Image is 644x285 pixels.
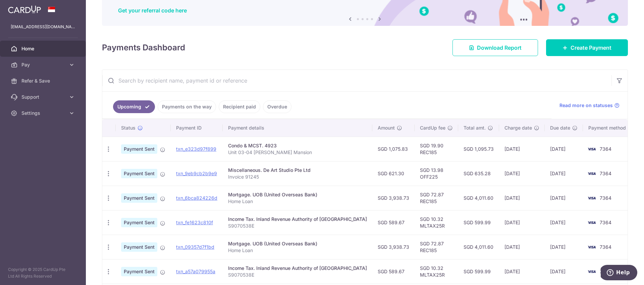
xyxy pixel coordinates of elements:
td: SGD 1,075.83 [372,137,415,161]
a: Read more on statuses [559,102,620,109]
td: SGD 635.28 [458,161,499,186]
div: Mortgage. UOB (United Overseas Bank) [228,240,367,247]
td: SGD 589.67 [372,259,415,284]
td: SGD 599.99 [458,210,499,235]
img: Bank Card [585,243,598,251]
td: [DATE] [545,137,583,161]
td: SGD 3,938.73 [372,235,415,259]
a: Upcoming [113,100,155,113]
img: Bank Card [585,170,598,178]
p: Home Loan [228,247,367,254]
a: txn_09357d7f1bd [176,244,214,250]
a: Download Report [452,39,538,56]
span: 7364 [600,171,611,176]
input: Search by recipient name, payment id or reference [102,70,611,91]
a: txn_6bca824226d [176,195,217,201]
div: Income Tax. Inland Revenue Authority of [GEOGRAPHIC_DATA] [228,265,367,272]
span: Payment Sent [121,242,157,252]
a: Get your referral code here [118,7,187,14]
td: [DATE] [545,210,583,235]
span: Due date [550,125,570,131]
div: Condo & MCST. 4923 [228,142,367,149]
span: Charge date [504,125,532,131]
p: [EMAIL_ADDRESS][DOMAIN_NAME] [11,23,75,30]
span: Read more on statuses [559,102,613,109]
a: txn_e323d97f899 [176,146,216,152]
td: SGD 19.90 REC185 [415,137,458,161]
td: SGD 10.32 MLTAX25R [415,259,458,284]
span: 7364 [600,244,611,250]
p: Invoice 91245 [228,174,367,180]
td: SGD 10.32 MLTAX25R [415,210,458,235]
td: [DATE] [499,137,545,161]
td: [DATE] [545,259,583,284]
img: Bank Card [585,194,598,202]
span: 7364 [600,146,611,152]
td: [DATE] [499,161,545,186]
td: [DATE] [545,235,583,259]
img: CardUp [8,5,41,13]
span: 7364 [600,195,611,201]
span: Amount [378,125,395,131]
td: SGD 72.87 REC185 [415,186,458,210]
a: txn_a57a079955a [176,269,215,274]
td: [DATE] [545,161,583,186]
th: Payment details [223,119,372,137]
img: Bank Card [585,219,598,227]
p: Home Loan [228,198,367,205]
span: Pay [21,61,66,68]
span: Status [121,125,136,131]
p: S9070538E [228,223,367,229]
span: Support [21,94,66,100]
td: SGD 72.87 REC185 [415,235,458,259]
td: SGD 589.67 [372,210,415,235]
td: [DATE] [499,235,545,259]
img: Bank Card [585,268,598,276]
iframe: Opens a widget where you can find more information [601,265,637,282]
span: Home [21,45,66,52]
span: Payment Sent [121,267,157,276]
a: Overdue [263,100,291,113]
td: SGD 4,011.60 [458,235,499,259]
div: Mortgage. UOB (United Overseas Bank) [228,191,367,198]
span: 7364 [600,269,611,274]
td: [DATE] [499,259,545,284]
a: txn_9eb9cb2b9e9 [176,171,217,176]
td: SGD 13.98 OFF225 [415,161,458,186]
td: SGD 4,011.60 [458,186,499,210]
a: txn_fe1623c810f [176,220,213,225]
td: [DATE] [545,186,583,210]
span: Payment Sent [121,144,157,154]
span: CardUp fee [420,125,445,131]
div: Miscellaneous. De Art Studio Pte Ltd [228,167,367,174]
a: Payments on the way [158,100,216,113]
td: SGD 599.99 [458,259,499,284]
th: Payment method [583,119,634,137]
th: Payment ID [171,119,223,137]
p: S9070538E [228,272,367,278]
td: SGD 3,938.73 [372,186,415,210]
td: SGD 621.30 [372,161,415,186]
span: Payment Sent [121,218,157,227]
span: Total amt. [464,125,486,131]
img: Bank Card [585,145,598,153]
span: Download Report [477,44,522,52]
h4: Payments Dashboard [102,42,185,54]
span: Payment Sent [121,169,157,178]
td: SGD 1,095.73 [458,137,499,161]
span: 7364 [600,220,611,225]
td: [DATE] [499,186,545,210]
span: Refer & Save [21,78,66,84]
span: Create Payment [571,44,611,52]
span: Settings [21,110,66,116]
p: Unit 03-04 [PERSON_NAME] Mansion [228,149,367,156]
td: [DATE] [499,210,545,235]
a: Recipient paid [219,100,260,113]
div: Income Tax. Inland Revenue Authority of [GEOGRAPHIC_DATA] [228,216,367,223]
span: Payment Sent [121,193,157,203]
a: Create Payment [546,39,628,56]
